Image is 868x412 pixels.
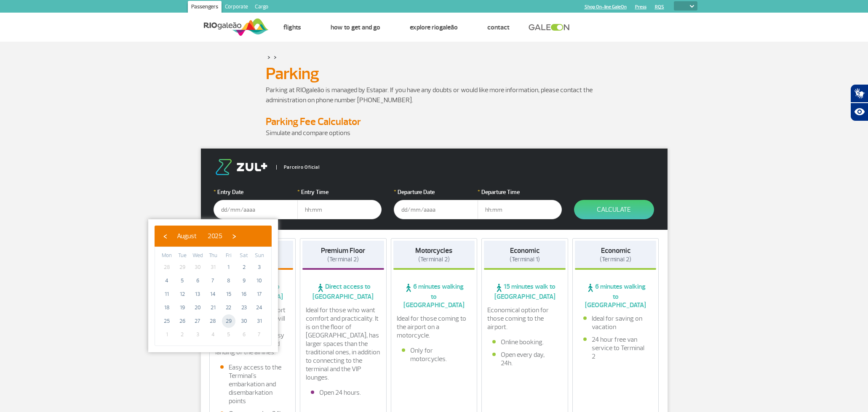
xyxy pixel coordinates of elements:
[575,282,657,309] span: 6 minutes walking to [GEOGRAPHIC_DATA]
[327,255,359,263] span: (Terminal 2)
[510,246,539,255] strong: Economic
[850,103,868,121] button: Abrir recursos assistivos.
[850,84,868,103] button: Abrir tradutor de língua de sinais.
[415,246,452,255] strong: Motorcycles
[176,328,189,341] span: 2
[410,23,458,32] a: Explore RIOgaleão
[176,260,189,274] span: 29
[302,282,384,301] span: Direct access to [GEOGRAPHIC_DATA]
[222,287,235,301] span: 15
[160,274,174,287] span: 4
[397,314,472,340] p: Ideal for those coming to the airport on a motorcycle.
[190,251,206,260] th: weekday
[191,314,204,328] span: 27
[160,260,174,274] span: 28
[177,232,197,240] span: August
[510,255,540,263] span: (Terminal 1)
[253,314,266,328] span: 31
[191,287,204,301] span: 13
[191,274,204,287] span: 6
[321,246,365,255] strong: Premium Floor
[274,52,277,62] a: >
[655,4,664,10] a: RQS
[297,188,382,197] label: Entry Time
[236,251,252,260] th: weekday
[237,287,251,301] span: 16
[214,200,298,219] input: dd/mm/aaaa
[600,255,631,263] span: (Terminal 2)
[237,314,251,328] span: 30
[206,260,220,274] span: 31
[222,314,235,328] span: 29
[176,314,189,328] span: 26
[176,287,189,301] span: 12
[202,230,228,242] button: 2025
[206,328,220,341] span: 4
[311,388,376,397] li: Open 24 hours.
[402,346,467,363] li: Only for motorcycles.
[214,188,298,197] label: Entry Date
[283,23,301,32] a: Flights
[191,328,204,341] span: 3
[222,1,251,14] a: Corporate
[253,328,266,341] span: 7
[148,219,278,352] bs-datepicker-container: calendar
[222,260,235,274] span: 1
[251,251,267,260] th: weekday
[206,314,220,328] span: 28
[221,251,236,260] th: weekday
[484,282,566,301] span: 15 minutes walk to [GEOGRAPHIC_DATA]
[394,200,478,219] input: dd/mm/aaaa
[228,230,240,242] button: ›
[171,230,202,242] button: August
[306,306,381,382] p: Ideal for those who want comfort and practicality. It is on the floor of [GEOGRAPHIC_DATA], has l...
[635,4,646,10] a: Press
[220,363,285,405] li: Easy access to the Terminal's embarkation and disembarkation points
[160,301,174,314] span: 18
[159,251,175,260] th: weekday
[214,159,269,175] img: logo-zul.png
[176,301,189,314] span: 19
[585,4,627,10] a: Shop On-line GaleOn
[267,52,270,62] a: >
[175,251,190,260] th: weekday
[266,128,603,138] p: Simulate and compare options
[478,200,562,219] input: hh:mm
[160,287,174,301] span: 11
[266,66,603,81] h1: Parking
[159,230,171,242] button: ‹
[276,165,320,170] span: Parceiro Oficial
[206,274,220,287] span: 7
[237,260,251,274] span: 2
[253,287,266,301] span: 17
[188,1,222,14] a: Passengers
[237,328,251,341] span: 6
[251,1,272,14] a: Cargo
[253,274,266,287] span: 10
[487,23,510,32] a: Contact
[191,260,204,274] span: 30
[297,200,382,219] input: hh:mm
[237,301,251,314] span: 23
[160,328,174,341] span: 1
[394,188,478,197] label: Departure Date
[160,314,174,328] span: 25
[222,274,235,287] span: 8
[222,328,235,341] span: 5
[583,314,648,331] li: Ideal for saving on vacation
[266,115,603,128] h4: Parking Fee Calculator
[418,255,450,263] span: (Terminal 2)
[253,260,266,274] span: 3
[191,301,204,314] span: 20
[601,246,630,255] strong: Economic
[222,301,235,314] span: 22
[176,274,189,287] span: 5
[574,200,654,219] button: Calculate
[208,232,222,240] span: 2025
[253,301,266,314] span: 24
[159,231,240,239] bs-datepicker-navigation-view: ​ ​ ​
[478,188,562,197] label: Departure Time
[237,274,251,287] span: 9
